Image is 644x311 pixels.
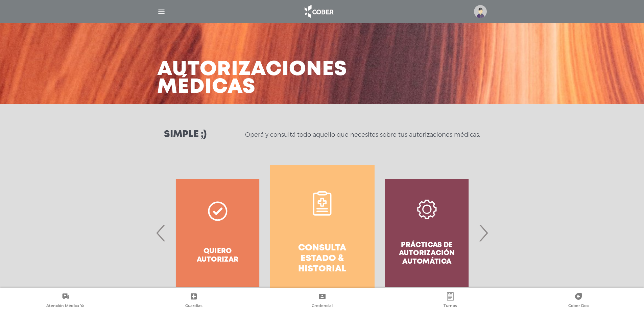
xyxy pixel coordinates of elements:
span: Guardias [185,303,202,309]
img: Cober_menu-lines-white.svg [157,7,166,16]
img: profile-placeholder.svg [474,5,487,18]
span: Atención Médica Ya [46,303,85,309]
img: logo_cober_home-white.png [301,3,336,20]
a: Turnos [386,292,514,310]
a: Atención Médica Ya [1,292,129,310]
a: Guardias [129,292,258,310]
a: Consulta estado & historial [270,165,375,301]
h3: Simple ;) [164,130,207,139]
h4: Consulta estado & historial [282,243,362,275]
span: Credencial [312,303,333,309]
span: Cober Doc [568,303,589,309]
span: Turnos [444,303,457,309]
span: Previous [154,215,168,251]
a: Credencial [258,292,386,310]
h3: Autorizaciones médicas [157,61,347,96]
span: Next [477,215,490,251]
a: Cober Doc [515,292,643,310]
p: Operá y consultá todo aquello que necesites sobre tus autorizaciones médicas. [245,131,480,139]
